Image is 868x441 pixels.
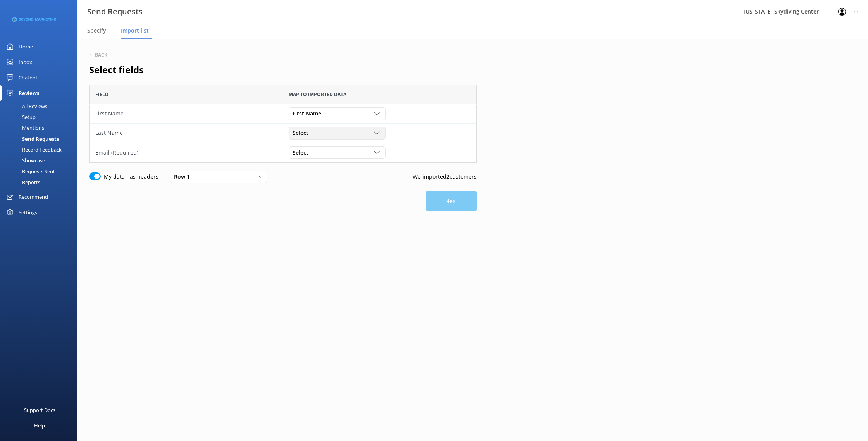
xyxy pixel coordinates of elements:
[293,129,313,137] span: Select
[12,13,56,26] img: 3-1676954853.png
[293,109,326,118] span: First Name
[5,122,77,133] a: Mentions
[5,133,59,144] div: Send Requests
[5,101,77,112] a: All Reviews
[5,155,45,166] div: Showcase
[5,177,40,188] div: Reports
[95,109,277,118] div: First Name
[413,172,477,181] p: We imported 2 customers
[89,104,477,162] div: grid
[5,101,47,112] div: All Reviews
[95,91,108,98] span: Field
[5,166,55,177] div: Requests Sent
[5,144,77,155] a: Record Feedback
[5,166,77,177] a: Requests Sent
[95,129,277,137] div: Last Name
[87,27,106,34] span: Specify
[174,172,195,181] span: Row 1
[5,177,77,188] a: Reports
[5,144,62,155] div: Record Feedback
[89,62,477,77] h2: Select fields
[289,91,346,98] span: Map to imported data
[5,112,77,122] a: Setup
[19,205,37,220] div: Settings
[5,133,77,144] a: Send Requests
[19,39,33,54] div: Home
[121,27,149,34] span: Import list
[95,148,277,157] div: Email (Required)
[19,70,38,85] div: Chatbot
[19,189,48,205] div: Recommend
[19,85,39,101] div: Reviews
[5,122,44,133] div: Mentions
[24,402,55,418] div: Support Docs
[293,148,313,157] span: Select
[104,172,158,181] label: My data has headers
[89,53,107,57] button: Back
[5,155,77,166] a: Showcase
[87,5,143,18] h3: Send Requests
[19,54,32,70] div: Inbox
[95,53,107,57] h6: Back
[34,418,45,433] div: Help
[5,112,36,122] div: Setup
